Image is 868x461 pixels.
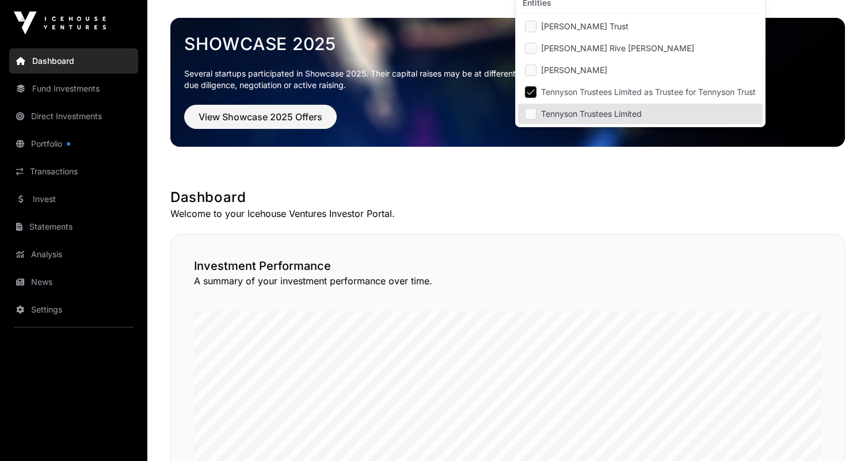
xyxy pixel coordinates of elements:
[170,188,845,207] h1: Dashboard
[9,131,138,157] a: Portfolio
[9,214,138,239] a: Statements
[518,104,763,124] li: Tennyson Trustees Limited
[184,105,337,129] button: View Showcase 2025 Offers
[184,68,831,91] p: Several startups participated in Showcase 2025. Their capital raises may be at different stages o...
[541,22,629,31] span: [PERSON_NAME] Trust
[194,258,821,274] h2: Investment Performance
[9,104,138,129] a: Direct Investments
[170,18,845,147] img: Showcase 2025
[9,48,138,74] a: Dashboard
[9,76,138,101] a: Fund Investments
[810,406,868,461] iframe: Chat Widget
[9,186,138,212] a: Invest
[541,66,607,74] span: [PERSON_NAME]
[541,44,694,52] span: [PERSON_NAME] Rive [PERSON_NAME]
[184,116,337,128] a: View Showcase 2025 Offers
[184,33,831,54] a: Showcase 2025
[541,88,756,96] span: Tennyson Trustees Limited as Trustee for Tennyson Trust
[9,297,138,322] a: Settings
[9,159,138,184] a: Transactions
[518,60,763,81] li: Russell Bartlett
[170,207,845,220] p: Welcome to your Icehouse Ventures Investor Portal.
[9,269,138,295] a: News
[518,16,763,37] li: Silvia Trust
[199,110,322,124] span: View Showcase 2025 Offers
[516,14,765,127] ul: Option List
[541,110,642,118] span: Tennyson Trustees Limited
[14,12,106,35] img: Icehouse Ventures Logo
[518,82,763,102] li: Tennyson Trustees Limited as Trustee for Tennyson Trust
[194,274,821,288] p: A summary of your investment performance over time.
[9,242,138,267] a: Analysis
[518,38,763,59] li: Nicholas Rive Bartlett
